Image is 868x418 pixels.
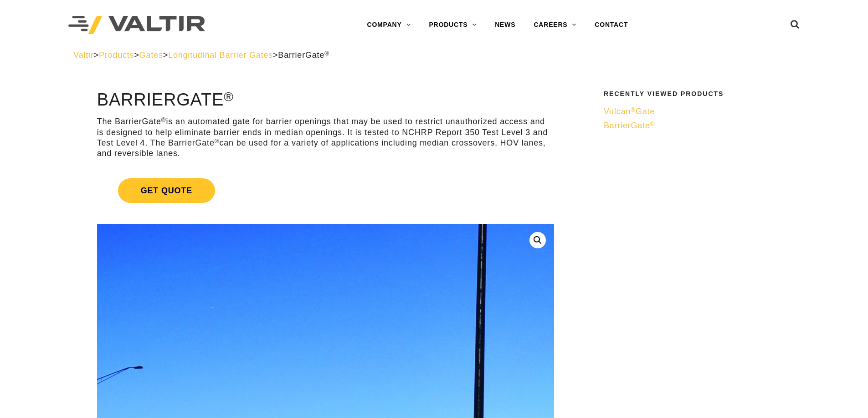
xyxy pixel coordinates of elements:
span: BarrierGate [278,50,329,60]
a: Products [99,50,134,60]
sup: ® [631,106,636,113]
a: Longitudinal Barrier Gates [168,50,273,60]
a: BarrierGate® [604,121,789,131]
sup: ® [224,89,234,104]
a: Vulcan®Gate [604,106,789,117]
span: Vulcan Gate [604,107,655,116]
a: COMPANY [358,16,420,34]
a: Gates [139,50,163,60]
h2: Recently Viewed Products [604,91,789,97]
span: BarrierGate [604,121,655,130]
div: > > > > [73,50,795,60]
a: CONTACT [586,16,637,34]
sup: ® [650,121,655,127]
a: Get Quote [97,167,554,214]
a: CAREERS [524,16,586,34]
a: NEWS [486,16,524,34]
p: The BarrierGate is an automated gate for barrier openings that may be used to restrict unauthoriz... [97,116,554,159]
img: Valtir [68,16,205,35]
h1: BarrierGate [97,91,554,110]
sup: ® [215,138,220,145]
sup: ® [324,50,329,57]
span: Get Quote [118,178,215,203]
sup: ® [161,116,166,123]
a: Valtir [73,50,93,60]
a: PRODUCTS [420,16,486,34]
